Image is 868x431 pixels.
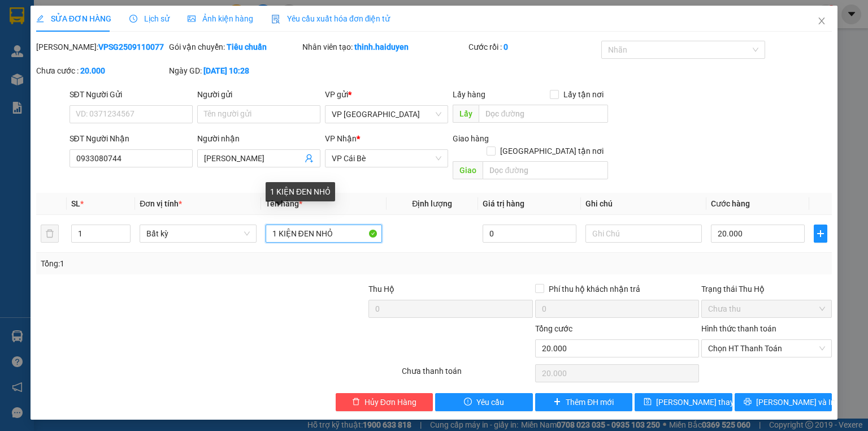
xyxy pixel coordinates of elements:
[496,145,608,157] span: [GEOGRAPHIC_DATA] tận nơi
[271,14,390,23] span: Yêu cầu xuất hóa đơn điện tử
[129,14,170,23] span: Lịch sử
[41,257,336,270] div: Tổng: 1
[656,396,747,408] span: [PERSON_NAME] thay đổi
[435,393,533,411] button: exclamation-circleYêu cầu
[464,398,472,407] span: exclamation-circle
[41,225,59,243] button: delete
[585,225,702,243] input: Ghi Chú
[36,64,167,77] div: Chưa cước :
[188,15,196,23] span: picture
[70,88,193,101] div: SĐT Người Gửi
[36,14,111,23] span: SỬA ĐƠN HÀNG
[483,199,524,208] span: Giá trị hàng
[146,225,249,242] span: Bất kỳ
[70,132,193,145] div: SĐT Người Nhận
[483,161,608,179] input: Dọc đường
[735,393,832,411] button: printer[PERSON_NAME] và In
[504,42,508,51] b: 0
[544,283,645,295] span: Phí thu hộ khách nhận trả
[468,41,599,53] div: Cước rồi :
[453,90,485,99] span: Lấy hàng
[140,199,182,208] span: Đơn vị tính
[169,64,300,77] div: Ngày GD:
[332,106,441,123] span: VP Sài Gòn
[701,283,832,295] div: Trạng thái Thu Hộ
[401,365,533,385] div: Chưa thanh toán
[635,393,732,411] button: save[PERSON_NAME] thay đổi
[453,161,483,179] span: Giao
[453,105,479,123] span: Lấy
[479,105,608,123] input: Dọc đường
[197,132,320,145] div: Người nhận
[169,41,300,53] div: Gói vận chuyển:
[559,88,608,101] span: Lấy tận nơi
[566,396,614,408] span: Thêm ĐH mới
[352,398,360,407] span: delete
[535,393,633,411] button: plusThêm ĐH mới
[364,396,416,408] span: Hủy Đơn Hàng
[756,396,835,408] span: [PERSON_NAME] và In
[36,15,44,23] span: edit
[806,6,837,37] button: Close
[701,324,776,333] label: Hình thức thanh toán
[817,16,826,25] span: close
[581,193,706,215] th: Ghi chú
[266,225,382,243] input: VD: Bàn, Ghế
[203,66,249,75] b: [DATE] 10:28
[325,88,448,101] div: VP gửi
[553,398,561,407] span: plus
[302,41,466,53] div: Nhân viên tạo:
[412,199,452,208] span: Định lượng
[814,225,827,243] button: plus
[708,300,825,317] span: Chưa thu
[266,182,335,201] div: 1 KIỆN ĐEN NHỎ
[644,398,652,407] span: save
[36,41,167,53] div: [PERSON_NAME]:
[744,398,752,407] span: printer
[227,42,267,51] b: Tiêu chuẩn
[368,285,394,294] span: Thu Hộ
[305,154,314,163] span: user-add
[708,340,825,357] span: Chọn HT Thanh Toán
[129,15,137,23] span: clock-circle
[197,88,320,101] div: Người gửi
[711,199,750,208] span: Cước hàng
[535,324,572,333] span: Tổng cước
[332,150,441,167] span: VP Cái Bè
[271,15,280,24] img: icon
[354,42,409,51] b: thinh.haiduyen
[80,66,105,75] b: 20.000
[476,396,504,408] span: Yêu cầu
[188,14,253,23] span: Ảnh kiện hàng
[336,393,433,411] button: deleteHủy Đơn Hàng
[325,134,357,143] span: VP Nhận
[71,199,80,208] span: SL
[453,134,489,143] span: Giao hàng
[814,229,827,238] span: plus
[98,42,164,51] b: VPSG2509110077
